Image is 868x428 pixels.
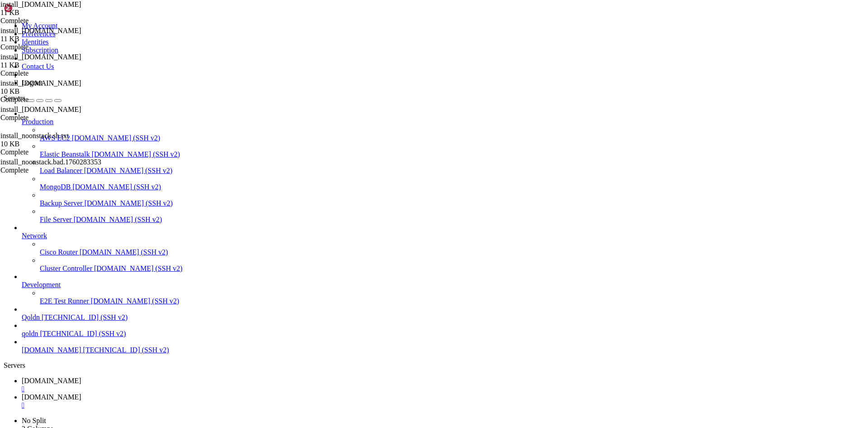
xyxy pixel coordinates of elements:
[0,0,81,8] span: install_[DOMAIN_NAME]
[0,35,91,43] div: 11 KB
[0,106,81,113] span: install_noonstack.sh
[0,166,91,174] div: Complete
[0,140,91,148] div: 10 KB
[0,53,91,69] span: install_noonstack.sh
[0,114,91,122] div: Complete
[0,148,91,156] div: Complete
[0,27,81,34] span: install_[DOMAIN_NAME]
[0,158,101,166] span: install_noonstack.bad.1760283353
[0,87,91,96] div: 10 KB
[0,9,91,17] div: 11 KB
[0,27,91,43] span: install_noonstack.sh
[0,69,91,77] div: Complete
[0,43,91,51] div: Complete
[0,79,91,96] span: install_noonstack.sh
[0,79,81,87] span: install_[DOMAIN_NAME]
[0,0,91,17] span: install_noonstack.sh
[0,53,81,61] span: install_[DOMAIN_NAME]
[0,17,91,25] div: Complete
[0,132,91,148] span: install_noonstack.sh.txt
[0,96,91,104] div: Complete
[0,106,81,113] span: install_[DOMAIN_NAME]
[0,132,69,139] span: install_noonstack.sh.txt
[0,61,91,69] div: 11 KB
